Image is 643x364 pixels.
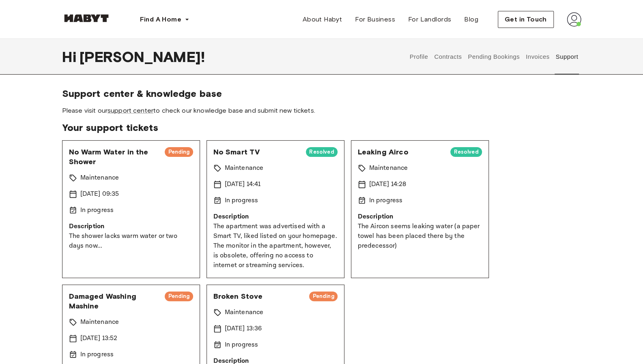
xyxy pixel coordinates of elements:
[62,14,111,22] img: Habyt
[358,222,482,251] p: The Aircon seems leaking water (a paper towel has been placed there by the predecessor)
[369,196,403,206] p: In progress
[505,15,547,24] span: Get in Touch
[369,180,406,189] p: [DATE] 14:28
[69,231,193,251] p: The shower lacks warm water or two days now...
[69,291,159,311] span: Damaged Washing Mashine
[80,350,114,360] p: In progress
[69,147,159,167] span: No Warm Water in the Shower
[225,163,264,173] p: Maintenance
[62,88,581,100] span: Support center & knowledge base
[296,11,348,28] a: About Habyt
[450,148,482,156] span: Resolved
[355,15,395,24] span: For Business
[80,189,119,199] p: [DATE] 09:35
[213,291,303,301] span: Broken Stove
[306,148,337,156] span: Resolved
[225,180,261,189] p: [DATE] 14:41
[165,292,193,300] span: Pending
[225,340,258,350] p: In progress
[464,15,478,24] span: Blog
[225,308,264,317] p: Maintenance
[525,39,550,75] button: Invoices
[358,212,482,222] p: Description
[62,122,581,134] span: Your support tickets
[62,106,581,115] span: Please visit our to check our knowledge base and submit new tickets.
[409,39,429,75] button: Profile
[358,147,444,157] span: Leaking Airco
[567,12,581,27] img: avatar
[225,196,258,206] p: In progress
[303,15,342,24] span: About Habyt
[406,39,581,75] div: user profile tabs
[555,39,579,75] button: Support
[80,206,114,215] p: In progress
[408,15,451,24] span: For Landlords
[225,324,262,334] p: [DATE] 13:36
[348,11,402,28] a: For Business
[80,317,119,327] p: Maintenance
[369,163,408,173] p: Maintenance
[467,39,521,75] button: Pending Bookings
[80,48,205,65] span: [PERSON_NAME] !
[402,11,458,28] a: For Landlords
[213,222,338,270] p: The apartment was advertised with a Smart TV, liked listed on your homepage. The monitor in the a...
[133,11,196,28] button: Find A Home
[62,48,80,65] span: Hi
[498,11,554,28] button: Get in Touch
[165,148,193,156] span: Pending
[433,39,463,75] button: Contracts
[213,147,300,157] span: No Smart TV
[80,334,118,343] p: [DATE] 13:52
[213,212,338,222] p: Description
[458,11,485,28] a: Blog
[69,222,193,231] p: Description
[309,292,337,300] span: Pending
[108,107,153,114] a: support center
[80,173,119,183] p: Maintenance
[140,15,181,24] span: Find A Home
